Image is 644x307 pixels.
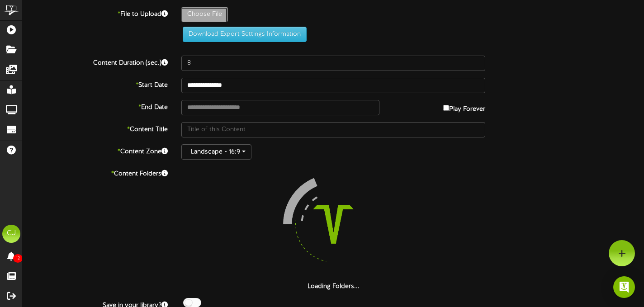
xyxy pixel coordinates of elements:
[16,144,175,156] label: Content Zone
[181,144,251,160] button: Landscape - 16:9
[16,166,175,179] label: Content Folders
[16,7,175,19] label: File to Upload
[613,276,635,298] div: Open Intercom Messenger
[16,56,175,68] label: Content Duration (sec.)
[178,31,307,38] a: Download Export Settings Information
[13,254,23,263] span: 12
[308,283,360,290] strong: Loading Folders...
[443,100,485,114] label: Play Forever
[16,78,175,90] label: Start Date
[2,225,20,243] div: CJ
[16,122,175,134] label: Content Title
[181,122,485,137] input: Title of this Content
[443,105,449,111] input: Play Forever
[16,100,175,112] label: End Date
[275,166,391,282] img: loading-spinner-4.png
[183,27,307,42] button: Download Export Settings Information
